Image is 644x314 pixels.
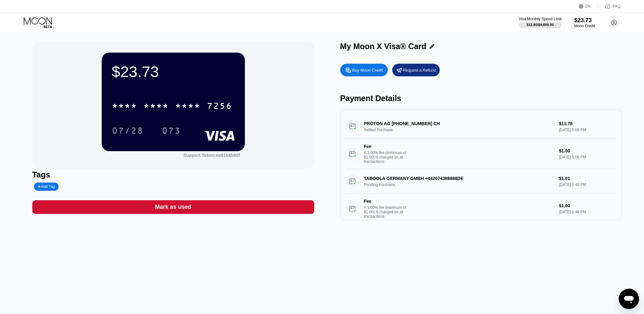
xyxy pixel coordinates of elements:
[155,203,191,211] div: Mark as used
[574,24,595,28] div: Moon Credit
[619,289,639,309] iframe: Schaltfläche zum Öffnen des Messaging-Fensters
[559,155,617,159] div: [DATE] 5:06 PM
[157,123,186,138] div: 073
[392,64,440,76] div: Request a Refund
[364,205,411,219] div: A 1.00% fee (minimum of $1.00) is charged on all transactions
[207,102,232,112] div: 7256
[32,200,314,214] div: Mark as used
[345,139,617,169] div: FeeA 1.00% fee (minimum of $1.00) is charged on all transactions$1.00[DATE] 5:06 PM
[579,3,598,10] div: EN
[340,94,622,103] div: Payment Details
[519,17,561,28] div: Visa Monthly Spend Limit$12.80/$4,000.00
[107,123,148,138] div: 07/28
[364,144,408,149] div: Fee
[559,210,617,214] div: [DATE] 1:48 PM
[112,63,235,80] div: $23.73
[340,42,426,51] div: My Moon X Visa® Card
[598,3,620,10] div: FAQ
[574,17,595,28] div: $23.73Moon Credit
[112,126,143,137] div: 07/28
[559,203,617,208] div: $1.00
[340,64,388,76] div: Buy Moon Credit
[585,4,591,9] div: EN
[32,170,314,179] div: Tags
[352,67,383,73] div: Buy Moon Credit
[364,151,411,164] div: A 1.00% fee (minimum of $1.00) is charged on all transactions
[403,67,436,73] div: Request a Refund
[162,126,181,137] div: 073
[345,194,617,224] div: FeeA 1.00% fee (minimum of $1.00) is charged on all transactions$1.00[DATE] 1:48 PM
[574,17,595,24] div: $23.73
[38,184,55,189] div: Add Tag
[559,148,617,153] div: $1.00
[183,153,240,158] div: Support Token:ea91b8b60f
[613,4,620,9] div: FAQ
[183,153,240,158] div: Support Token: ea91b8b60f
[34,183,59,191] div: Add Tag
[526,23,554,27] div: $12.80 / $4,000.00
[519,17,561,21] div: Visa Monthly Spend Limit
[364,199,408,204] div: Fee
